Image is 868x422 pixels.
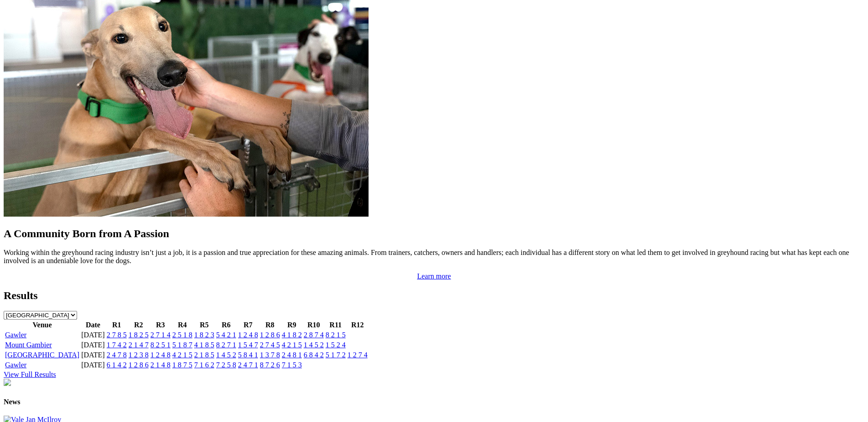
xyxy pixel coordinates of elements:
[326,351,346,359] a: 5 1 7 2
[172,361,192,369] a: 1 8 7 5
[81,351,105,360] td: [DATE]
[282,341,302,349] a: 4 2 1 5
[81,341,105,350] td: [DATE]
[106,320,127,330] th: R1
[216,320,237,330] th: R6
[303,320,324,330] th: R10
[325,320,346,330] th: R11
[172,351,192,359] a: 4 2 1 5
[128,320,149,330] th: R2
[150,320,171,330] th: R3
[348,351,368,359] a: 1 2 7 4
[4,228,864,240] h2: A Community Born from A Passion
[172,341,192,349] a: 5 1 8 7
[4,379,11,386] img: chasers_homepage.jpg
[151,361,171,369] a: 2 1 4 8
[172,331,192,339] a: 2 5 1 8
[151,331,171,339] a: 2 7 1 4
[260,361,280,369] a: 8 7 2 6
[216,331,236,339] a: 5 4 2 1
[282,331,302,339] a: 4 1 8 2
[304,351,324,359] a: 6 8 4 2
[238,341,258,349] a: 1 5 4 7
[194,331,214,339] a: 1 8 2 3
[347,320,368,330] th: R12
[304,331,324,339] a: 2 8 7 4
[107,351,127,359] a: 2 4 7 8
[260,351,280,359] a: 1 3 7 8
[129,361,149,369] a: 1 2 8 6
[260,331,280,339] a: 1 2 8 6
[282,361,302,369] a: 7 1 5 3
[151,351,171,359] a: 1 2 4 8
[5,320,80,330] th: Venue
[4,249,864,265] p: Working within the greyhound racing industry isn’t just a job, it is a passion and true appreciat...
[304,341,324,349] a: 1 4 5 2
[282,351,302,359] a: 2 4 8 1
[216,351,236,359] a: 1 4 5 2
[107,341,127,349] a: 1 7 4 2
[238,331,258,339] a: 1 2 4 8
[81,320,105,330] th: Date
[129,341,149,349] a: 2 1 4 7
[5,331,26,339] a: Gawler
[4,398,864,406] h4: News
[216,361,236,369] a: 7 2 5 8
[260,320,281,330] th: R8
[107,361,127,369] a: 6 1 4 2
[5,351,79,359] a: [GEOGRAPHIC_DATA]
[417,272,451,280] a: Learn more
[238,320,259,330] th: R7
[81,330,105,340] td: [DATE]
[4,290,864,302] h2: Results
[194,361,214,369] a: 7 1 6 2
[194,341,214,349] a: 4 1 8 5
[194,320,215,330] th: R5
[81,361,105,370] td: [DATE]
[172,320,193,330] th: R4
[107,331,127,339] a: 2 7 8 5
[216,341,236,349] a: 8 2 7 1
[129,351,149,359] a: 1 2 3 8
[4,371,56,378] a: View Full Results
[238,351,258,359] a: 5 8 4 1
[281,320,302,330] th: R9
[326,331,346,339] a: 8 2 1 5
[5,361,26,369] a: Gawler
[326,341,346,349] a: 1 5 2 4
[5,341,52,349] a: Mount Gambier
[129,331,149,339] a: 1 8 2 5
[151,341,171,349] a: 8 2 5 1
[260,341,280,349] a: 2 7 4 5
[238,361,258,369] a: 2 4 7 1
[194,351,214,359] a: 2 1 8 5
